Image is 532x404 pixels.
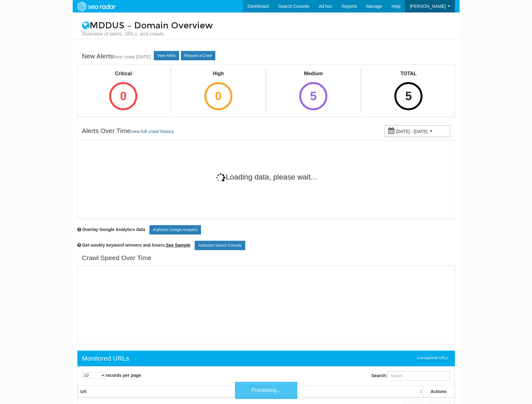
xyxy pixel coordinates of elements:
img: 11-4dc14fe5df68d2ae899e237faf9264d6df02605dd655368cb856cd6ce75c7573.gif [216,173,226,183]
small: from [113,54,122,59]
small: Overview of alerts, URLs, and crawls. [82,31,450,37]
div: 0 [204,82,232,110]
small: [DATE] - [DATE] [396,129,427,134]
a: Authorize Search Console [195,241,245,250]
span: Reports [342,4,357,9]
span: [PERSON_NAME] [410,4,446,9]
div: Monitored URLs [82,354,129,363]
div: Alerts Over Time [82,126,174,136]
input: Search: [388,371,450,381]
a: Request a Crawl [181,51,216,60]
div: Critical [104,70,143,77]
th: Url [78,386,423,398]
span: Overlay chart with Google Analytics data [82,227,145,232]
div: New Alerts [82,52,151,62]
label: records per page [82,372,141,378]
span: Ad hoc [319,4,332,9]
a: crawl [DATE] [124,54,151,59]
a: View Alerts [154,51,179,60]
div: Crawl Speed Over Time [82,253,152,263]
h1: MDDUS – Domain Overview [77,21,455,37]
span: Loading data, please wait... [216,173,317,181]
div: 0 [109,82,137,110]
th: Actions [423,386,454,398]
span: Get weekly keyword winners and losers. [82,243,190,248]
span: Manage [366,4,382,9]
a: Authorize Google Analytics [149,225,201,234]
div: Processing... [235,382,297,399]
div: TOTAL [389,70,428,77]
a: view full crawl history [131,129,174,134]
label: Search: [371,371,450,381]
img: SEORadar [75,1,118,12]
div: 5 [299,82,327,110]
div: 5 [394,82,422,110]
div: Medium [294,70,333,77]
div: High [199,70,238,77]
span: Help [392,4,401,9]
a: See Sample [166,243,191,248]
a: manage/edit URLs [415,354,450,361]
select: records per page [82,372,106,378]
